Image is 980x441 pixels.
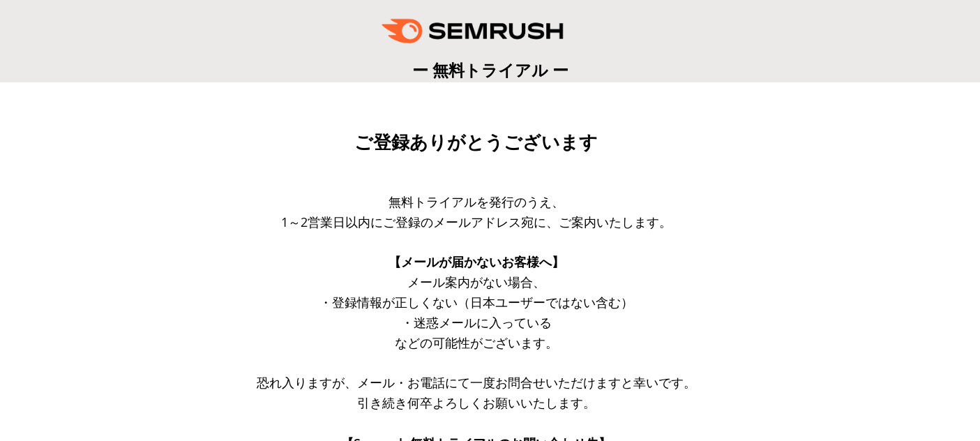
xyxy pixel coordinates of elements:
[412,59,568,81] span: ー 無料トライアル ー
[407,274,545,290] span: メール案内がない場合、
[281,214,672,230] span: 1～2営業日以内にご登録のメールアドレス宛に、ご案内いたします。
[401,314,552,331] span: ・迷惑メールに入っている
[319,294,633,311] span: ・登録情報が正しくない（日本ユーザーではない含む）
[257,374,696,391] span: 恐れ入りますが、メール・お電話にて一度お問合せいただけますと幸いです。
[389,253,564,270] span: 【メールが届かないお客様へ】
[354,132,598,153] span: ご登録ありがとうございます
[389,193,564,210] span: 無料トライアルを発行のうえ、
[395,334,558,351] span: などの可能性がございます。
[357,394,596,411] span: 引き続き何卒よろしくお願いいたします。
